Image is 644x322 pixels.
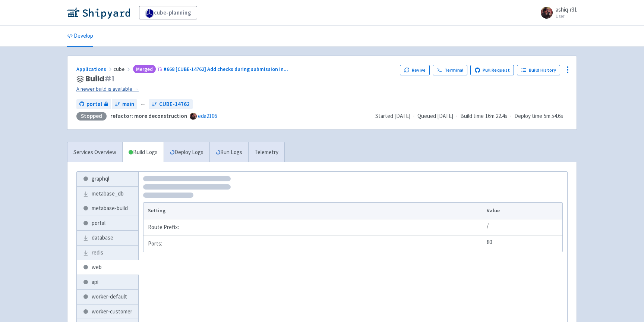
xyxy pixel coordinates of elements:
span: ashiq-r31 [556,6,577,13]
a: cube-planning [139,6,197,19]
a: Pull Request [470,65,514,75]
a: web [77,260,138,275]
a: CUBE-14762 [149,99,193,109]
time: [DATE] [437,112,453,119]
td: Route Prefix: [143,219,484,235]
a: main [112,99,137,109]
a: api [77,275,138,290]
div: · · · [375,112,568,121]
span: # 1 [104,74,114,84]
a: database [77,231,138,245]
td: 80 [484,235,562,252]
span: Deploy time [514,112,542,121]
a: Build Logs [123,142,164,163]
img: Shipyard logo [67,7,130,19]
a: worker-customer [77,304,138,319]
span: portal [86,100,102,109]
span: Queued [417,112,453,119]
a: ashiq-r31 User [536,7,577,19]
span: 16m 22.4s [485,112,507,121]
a: metabase-build [77,201,138,216]
span: #668 [CUBE-14762] Add checks during submission in ... [164,66,288,72]
a: redis [77,246,138,260]
span: Started [375,112,410,119]
a: Deploy Logs [164,142,209,163]
span: Build [85,75,114,83]
a: A newer build is available → [76,85,394,93]
div: Stopped [76,112,107,121]
span: main [122,100,134,109]
a: Applications [76,66,113,72]
time: [DATE] [394,112,410,119]
a: eda2106 [198,112,217,119]
span: ← [140,100,146,109]
a: graphql [77,172,138,186]
strong: refactor: more deconstruction [110,112,187,119]
th: Setting [143,203,484,219]
th: Value [484,203,562,219]
a: Develop [67,26,93,47]
a: worker-default [77,290,138,304]
span: 5m 54.6s [544,112,563,121]
a: Services Overview [67,142,122,163]
a: portal [76,99,111,109]
span: Build time [460,112,484,121]
a: Terminal [433,65,467,75]
a: Telemetry [248,142,284,163]
td: Ports: [143,235,484,252]
a: Merged#668 [CUBE-14762] Add checks during submission in... [132,66,289,72]
span: cube [113,66,132,72]
td: / [484,219,562,235]
a: Build History [517,65,560,75]
a: Run Logs [209,142,248,163]
span: CUBE-14762 [159,100,190,109]
small: User [556,14,577,19]
button: Revive [400,65,430,75]
a: metabase_db [77,187,138,201]
span: Merged [133,65,156,74]
a: portal [77,216,138,231]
